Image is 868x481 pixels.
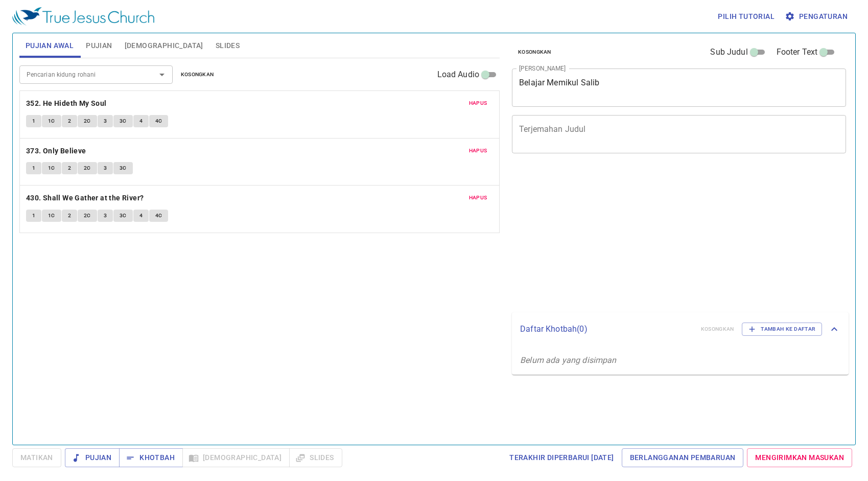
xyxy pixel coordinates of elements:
span: 4 [139,117,143,126]
i: Belum ada yang disimpan [520,355,616,365]
span: Berlangganan Pembaruan [630,451,736,464]
button: 3 [98,115,113,127]
span: Tambah ke Daftar [748,325,815,334]
b: 373. Only Believe [26,145,86,157]
span: 2 [68,211,71,220]
button: 2C [78,115,97,127]
button: Open [155,67,169,82]
button: 352. He Hideth My Soul [26,97,108,110]
span: 2 [68,117,71,126]
span: Slides [216,39,240,52]
span: 3 [104,211,107,220]
span: 1C [48,117,55,126]
button: Kosongkan [512,46,557,58]
span: 2 [68,164,71,173]
button: 2 [62,210,77,222]
span: 4C [155,117,162,126]
button: Pilih tutorial [714,7,779,26]
span: 1C [48,211,55,220]
button: Khotbah [119,448,183,467]
span: Terakhir Diperbarui [DATE] [509,451,614,464]
button: Pengaturan [783,7,852,26]
span: Mengirimkan Masukan [755,451,844,464]
span: Sub Judul [710,46,747,58]
button: Kosongkan [175,68,220,81]
button: 1C [42,210,61,222]
button: 2 [62,115,77,127]
span: Footer Text [777,46,818,58]
span: Pujian [73,451,111,464]
span: Pengaturan [787,10,848,23]
a: Mengirimkan Masukan [747,448,852,467]
button: 4 [133,115,149,127]
a: Berlangganan Pembaruan [622,448,744,467]
button: 3C [113,162,133,174]
span: 1 [32,117,35,126]
span: 3C [120,117,127,126]
a: Terakhir Diperbarui [DATE] [505,448,618,467]
span: Pujian Awal [26,39,74,52]
span: 3 [104,117,107,126]
span: 2C [84,117,91,126]
textarea: Belajar Memikul Salib [519,78,839,97]
div: Daftar Khotbah(0)KosongkanTambah ke Daftar [512,312,849,346]
button: 2C [78,210,97,222]
button: Pujian [65,448,120,467]
span: Load Audio [437,68,480,81]
button: 2 [62,162,77,174]
button: Hapus [463,97,494,109]
button: Hapus [463,145,494,157]
button: Hapus [463,192,494,204]
span: 4C [155,211,162,220]
b: 352. He Hideth My Soul [26,97,107,110]
span: [DEMOGRAPHIC_DATA] [125,39,203,52]
button: 1 [26,162,41,174]
img: True Jesus Church [12,7,154,26]
span: 2C [84,164,91,173]
button: 430. Shall We Gather at the River? [26,192,146,204]
span: Kosongkan [181,70,214,79]
button: 4C [149,210,169,222]
span: 3 [104,164,107,173]
span: Kosongkan [518,48,551,57]
span: Hapus [469,99,487,108]
button: 3 [98,210,113,222]
p: Daftar Khotbah ( 0 ) [520,323,693,335]
span: 2C [84,211,91,220]
button: 1C [42,115,61,127]
button: 1 [26,210,41,222]
span: Pilih tutorial [718,10,775,23]
button: 3 [98,162,113,174]
button: 3C [113,115,133,127]
span: Hapus [469,193,487,202]
span: Pujian [86,39,112,52]
span: Khotbah [127,451,175,464]
span: 3C [120,164,127,173]
button: 373. Only Believe [26,145,88,157]
span: 1 [32,164,35,173]
button: 1C [42,162,61,174]
span: 3C [120,211,127,220]
button: 1 [26,115,41,127]
span: Hapus [469,146,487,155]
iframe: from-child [508,164,781,308]
button: 4 [133,210,149,222]
button: 3C [113,210,133,222]
button: 4C [149,115,169,127]
button: Tambah ke Daftar [742,323,822,336]
span: 4 [139,211,143,220]
button: 2C [78,162,97,174]
b: 430. Shall We Gather at the River? [26,192,144,204]
span: 1 [32,211,35,220]
span: 1C [48,164,55,173]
